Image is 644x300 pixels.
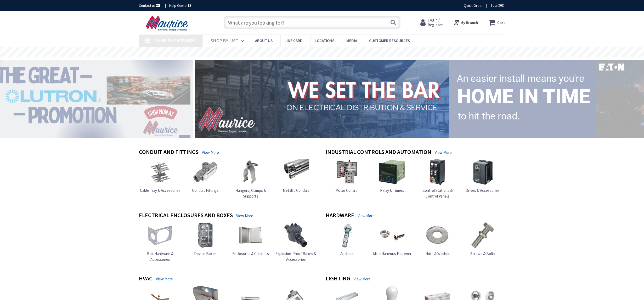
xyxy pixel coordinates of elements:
span: Media [346,38,357,43]
a: Cable Tray & Accessories Cable Tray & Accessories [140,159,180,193]
div: My Branch [454,18,478,27]
span: Locations [315,38,334,43]
a: Drives & Accessories Drives & Accessories [466,159,500,193]
span: Cable Tray & Accessories [140,188,180,193]
a: Box Hardware & Accessories Box Hardware & Accessories [139,222,182,262]
a: View More [354,276,371,282]
h4: Conduit and Fittings [139,149,199,156]
img: Enclosures & Cabinets [238,222,264,248]
a: Login / Register [420,18,443,27]
span: Login / Register [428,18,443,27]
span: Line Card [285,38,303,43]
a: Conduit Fittings Conduit Fittings [192,159,219,193]
span: Explosion-Proof Boxes & Accessories [275,251,316,262]
span: Control Stations & Control Panels [422,188,453,198]
a: Enclosures & Cabinets Enclosures & Cabinets [232,222,269,256]
a: Control Stations & Control Panels Control Stations & Control Panels [416,159,459,199]
rs-layer: Home in time [457,84,590,109]
a: Motor Control Motor Control [334,159,360,193]
span: Customer Resources [369,38,410,43]
img: Motor Control [334,159,360,185]
span: Device Boxes [194,251,217,256]
a: View More [236,213,253,218]
rs-layer: Free Same Day Pickup at 15 Locations [274,49,370,55]
img: 1_1.png [189,58,451,139]
span: About us [255,38,273,43]
a: Screws & Bolts Screws & Bolts [470,222,496,256]
span: Tour [490,3,504,8]
a: View More [156,276,173,282]
span: Motor Control [335,188,358,193]
a: View More [202,150,219,155]
img: Device Boxes [192,222,218,248]
img: Metallic Conduit [283,159,309,185]
a: Help Center [169,3,191,8]
span: Shop By List [211,38,239,44]
img: Maurice Electrical Supply Company [139,15,197,31]
span: Enclosures & Cabinets [232,251,269,256]
img: Cable Tray & Accessories [147,159,173,185]
img: Drives & Accessories [470,159,496,185]
a: Relay & Timers Relay & Timers [379,159,405,193]
a: Contact us [139,3,161,8]
span: Metallic Conduit [283,188,309,193]
a: Anchors Anchors [334,222,360,256]
span: Conduit Fittings [192,188,219,193]
img: Explosion-Proof Boxes & Accessories [283,222,309,248]
img: Box Hardware & Accessories [147,222,173,248]
img: Miscellaneous Fastener [379,222,405,248]
rs-layer: An easier install means you're [457,73,584,85]
a: View More [358,213,375,218]
h4: Lighting [326,275,350,283]
h4: Industrial Controls and Automation [326,149,431,156]
span: Relay & Timers [380,188,404,193]
span: Miscellaneous Fastener [373,251,411,256]
span: Anchors [340,251,354,256]
input: What are you looking for? [224,16,400,29]
h4: Hardware [326,212,354,220]
img: Conduit Fittings [192,159,218,185]
img: Nuts & Washer [424,222,450,248]
a: Cart [488,18,505,27]
a: Nuts & Washer Nuts & Washer [424,222,450,256]
a: Hangers, Clamps & Supports Hangers, Clamps & Supports [229,159,272,199]
img: Relay & Timers [379,159,405,185]
span: Hangers, Clamps & Supports [235,188,266,198]
rs-layer: to hit the road. [458,107,520,125]
img: Anchors [334,222,360,248]
img: Screws & Bolts [470,222,496,248]
span: Shop By Category [155,38,195,44]
span: Box Hardware & Accessories [147,251,173,262]
a: Miscellaneous Fastener Miscellaneous Fastener [373,222,411,256]
img: Hangers, Clamps & Supports [238,159,264,185]
a: Quick Order [464,3,483,8]
span: Screws & Bolts [470,251,495,256]
span: Drives & Accessories [466,188,500,193]
span: Nuts & Washer [425,251,450,256]
h4: HVAC [139,275,152,283]
img: Control Stations & Control Panels [424,159,450,185]
strong: Cart [497,18,505,27]
a: Metallic Conduit Metallic Conduit [283,159,309,193]
a: Explosion-Proof Boxes & Accessories Explosion-Proof Boxes & Accessories [275,222,318,262]
a: View More [435,150,452,155]
a: Device Boxes Device Boxes [192,222,218,256]
strong: My Branch [460,20,478,25]
h4: Electrical Enclosures and Boxes [139,212,233,220]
